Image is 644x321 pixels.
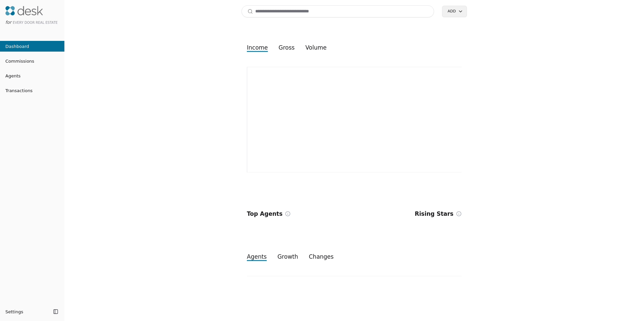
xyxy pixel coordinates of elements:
[3,306,51,317] button: Settings
[5,6,43,15] img: Desk
[272,251,304,263] button: growth
[5,20,11,25] span: for
[241,42,273,54] button: income
[300,42,332,54] button: volume
[247,209,282,218] h2: Top Agents
[5,308,23,315] span: Settings
[273,42,300,54] button: gross
[415,209,453,218] h2: Rising Stars
[442,6,467,17] button: Add
[304,251,339,263] button: changes
[13,21,58,24] span: Every Door Real Estate
[241,251,272,263] button: agents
